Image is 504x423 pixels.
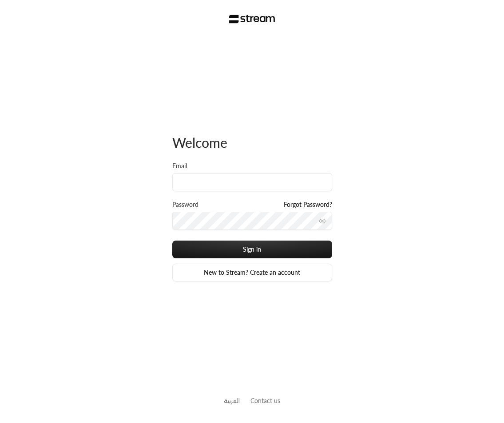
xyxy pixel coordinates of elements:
label: Email [172,162,187,170]
button: Contact us [250,396,280,405]
button: toggle password visibility [315,214,329,228]
a: العربية [224,392,240,409]
button: Sign in [172,241,332,258]
span: Welcome [172,134,227,150]
label: Password [172,200,198,209]
a: Forgot Password? [284,200,332,209]
a: Contact us [250,397,280,404]
a: New to Stream? Create an account [172,264,332,281]
img: Stream Logo [229,15,275,24]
